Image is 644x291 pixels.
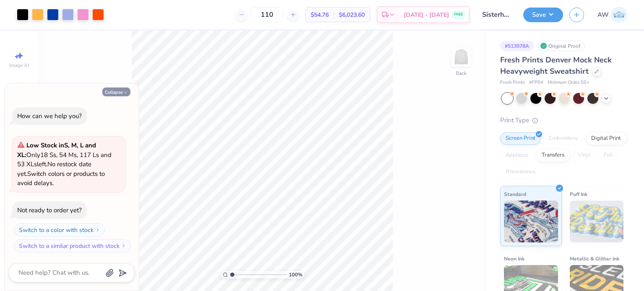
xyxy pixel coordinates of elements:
[504,201,558,242] img: Standard
[14,223,105,237] button: Switch to a color with stock
[538,41,585,51] div: Original Proof
[9,62,29,69] span: Image AI
[570,201,624,242] img: Puff Ink
[14,239,131,252] button: Switch to a similar product with stock
[597,10,609,20] span: AW
[572,149,596,162] div: Vinyl
[17,160,91,178] span: No restock date yet.
[289,271,302,278] span: 100 %
[548,79,589,86] span: Minimum Order: 50 +
[102,88,130,96] button: Collapse
[500,149,534,162] div: Applique
[95,227,100,232] img: Switch to a color with stock
[476,6,517,23] input: Untitled Design
[251,7,283,22] input: – –
[17,141,112,187] span: Only 18 Ss, 54 Ms, 117 Ls and 53 XLs left. Switch colors or products to avoid delays.
[453,49,470,65] img: Back
[523,8,563,22] button: Save
[121,243,126,248] img: Switch to a similar product with stock
[500,41,534,51] div: # 513978A
[17,112,82,120] div: How can we help you?
[454,12,463,18] span: FREE
[570,254,619,263] span: Metallic & Glitter Ink
[570,190,587,198] span: Puff Ink
[17,141,96,159] strong: Low Stock in S, M, L and XL :
[500,79,525,86] span: Fresh Prints
[404,10,449,19] span: [DATE] - [DATE]
[500,132,541,145] div: Screen Print
[586,132,626,145] div: Digital Print
[597,7,627,23] a: AW
[500,116,627,125] div: Print Type
[598,149,618,162] div: Foil
[529,79,543,86] span: # FP94
[500,55,612,76] span: Fresh Prints Denver Mock Neck Heavyweight Sweatshirt
[500,166,541,178] div: Rhinestones
[536,149,570,162] div: Transfers
[504,190,526,198] span: Standard
[543,132,583,145] div: Embroidery
[17,206,82,214] div: Not ready to order yet?
[311,10,329,19] span: $54.76
[611,7,627,23] img: Andrew Wells
[456,70,467,77] div: Back
[504,254,525,263] span: Neon Ink
[339,10,365,19] span: $6,023.60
